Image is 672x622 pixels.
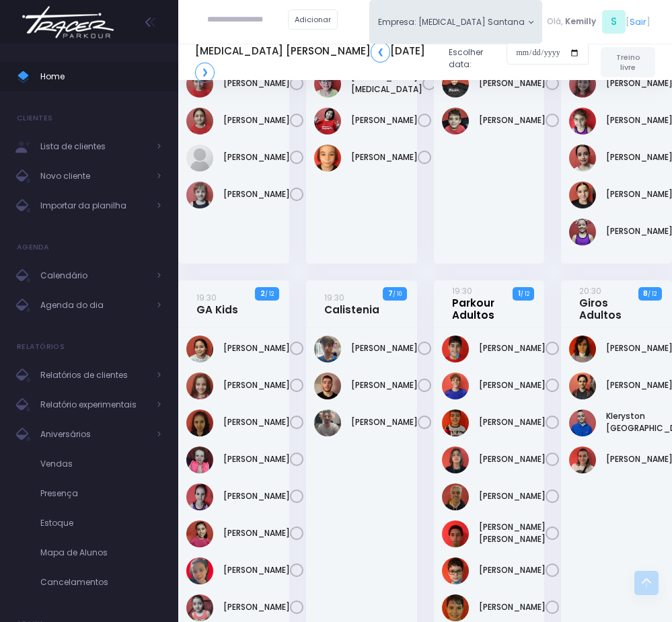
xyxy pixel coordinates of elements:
span: Relatório experimentais [40,396,148,414]
img: Paloma Mondini [569,446,596,473]
img: Miguel Penna Ferreira [442,557,469,584]
a: [PERSON_NAME] [479,601,546,613]
img: Mário José Tchakerian Net [442,108,469,134]
img: Gabriel Brito de Almeida e Silva [442,373,469,399]
a: 20:30Giros Adultos [579,284,650,321]
a: [PERSON_NAME] [351,114,418,126]
img: Gabrielle Pelati Pereyra [186,108,213,134]
img: Isadora Matias Tenório [186,483,213,510]
a: [PERSON_NAME] [223,114,290,126]
a: [PERSON_NAME] [351,151,418,163]
img: Pedro Ferreirinho [314,410,341,436]
small: / 12 [648,290,657,298]
a: ❯ [195,63,215,83]
strong: 1 [518,288,521,299]
a: [PERSON_NAME] [223,490,290,502]
div: [ ] [542,8,655,36]
img: Valentina Cardoso de Mello Dias Panhota [186,594,213,621]
img: Sarah Soares Dorizotti [569,182,596,208]
a: [PERSON_NAME] [351,379,418,391]
span: Cancelamentos [40,574,161,591]
span: Aniversários [40,426,148,443]
img: Natan Garcia Leão [314,373,341,399]
img: Maria Clara Giglio Correa [186,520,213,547]
a: [PERSON_NAME] [351,416,418,428]
span: Mapa de Alunos [40,544,161,561]
img: Maria Eduarda Bianchi Moela [186,145,213,171]
a: [PERSON_NAME] [479,416,546,428]
a: [PERSON_NAME] [223,342,290,354]
strong: 7 [388,288,393,299]
a: [PERSON_NAME] [479,564,546,576]
small: 19:30 [196,292,217,303]
span: Agenda do dia [40,297,148,314]
h4: Agenda [17,234,50,261]
a: [PERSON_NAME] [223,188,290,200]
img: Miguel Yanai Araujo [314,145,341,171]
span: Calendário [40,267,148,284]
a: [PERSON_NAME] [351,342,418,354]
strong: 2 [260,288,265,299]
small: 20:30 [579,285,601,297]
img: Nicolas Naliato [442,594,469,621]
a: [PERSON_NAME] [223,453,290,465]
img: Giovanna Rodrigues Gialluize [186,446,213,473]
img: Lorena mie sato ayres [314,108,341,134]
img: Maria Eduarda Mariano Serracini [186,557,213,584]
a: [PERSON_NAME] [223,564,290,576]
a: [PERSON_NAME] [479,379,546,391]
h4: Relatórios [17,334,65,360]
img: Kleryston Pariz [569,410,596,436]
a: [PERSON_NAME] [223,601,290,613]
a: Treino livre [601,47,655,77]
small: 19:30 [452,285,472,297]
span: Lista de clientes [40,138,148,155]
img: Flora Caroni de Araujo [186,373,213,399]
span: Kemilly [565,15,596,28]
span: Home [40,68,161,85]
a: [PERSON_NAME] [479,114,546,126]
strong: 8 [643,288,648,299]
a: 19:30Parkour Adultos [452,284,523,321]
h5: [MEDICAL_DATA] [PERSON_NAME] [DATE] [195,42,439,82]
div: Escolher data: [195,38,589,86]
small: / 10 [393,290,402,298]
span: Estoque [40,514,161,532]
a: [PERSON_NAME] [479,453,546,465]
h4: Clientes [17,105,52,132]
span: Relatórios de clientes [40,366,148,384]
img: Fernando Furlani Rodrigues [314,336,341,362]
img: MILENA GERLIN DOS SANTOS [569,108,596,134]
img: Marcella de Francesco Saavedra [569,145,596,171]
a: [PERSON_NAME] [223,416,290,428]
a: Adicionar [288,9,338,30]
span: S [602,10,626,34]
span: Presença [40,485,161,502]
a: [PERSON_NAME] [479,490,546,502]
a: [PERSON_NAME] [223,379,290,391]
a: Sair [630,15,646,28]
img: Valentina Ricardo [569,219,596,245]
img: João Victor dos Santos Simão Becker [442,520,469,547]
a: 19:30Calistenia [324,291,379,316]
img: Elisa Miranda Diniz [186,336,213,362]
span: Novo cliente [40,167,148,185]
img: Guilherme D'Oswaldo [442,483,469,510]
img: Fernando Feijó [442,336,469,362]
img: João Pedro Silva Mansur [569,373,596,399]
small: / 12 [521,290,529,298]
a: [PERSON_NAME] [479,342,546,354]
span: Olá, [547,15,563,28]
a: 19:30GA Kids [196,291,238,316]
small: / 12 [265,290,274,298]
a: [PERSON_NAME] [223,527,290,539]
span: Vendas [40,455,161,473]
img: Franca Warnier [186,410,213,436]
a: ❮ [371,42,390,62]
a: [PERSON_NAME] [223,151,290,163]
img: Geovane Martins Ramos [442,410,469,436]
a: [PERSON_NAME] [PERSON_NAME] [479,521,546,545]
img: Rafaelle Pelati Pereyra [186,182,213,208]
img: Beatriz Valentim Perna [569,336,596,362]
span: Importar da planilha [40,197,148,215]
